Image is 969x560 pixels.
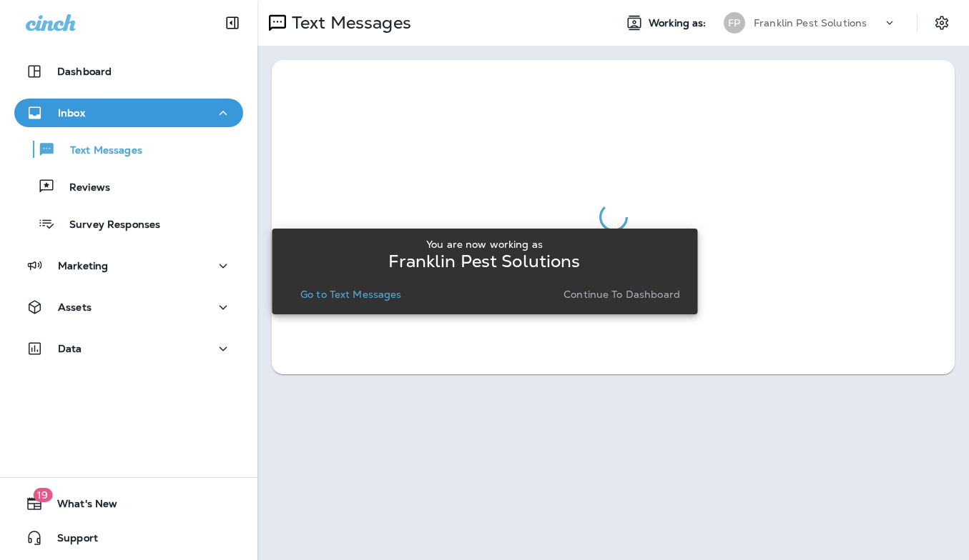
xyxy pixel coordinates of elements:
[929,10,955,36] button: Settings
[300,289,402,300] p: Go to Text Messages
[754,17,867,29] p: Franklin Pest Solutions
[14,209,243,239] button: Survey Responses
[14,171,243,201] button: Reviews
[14,57,243,86] button: Dashboard
[724,12,745,34] div: FP
[14,334,243,363] button: Data
[426,239,543,250] p: You are now working as
[33,488,52,502] span: 19
[57,66,112,77] p: Dashboard
[14,251,243,280] button: Marketing
[295,284,408,304] button: Go to Text Messages
[564,289,680,300] p: Continue to Dashboard
[55,181,110,195] p: Reviews
[43,532,98,549] span: Support
[58,260,108,271] p: Marketing
[14,489,243,518] button: 19What's New
[14,99,243,127] button: Inbox
[212,9,252,37] button: Collapse Sidebar
[14,134,243,164] button: Text Messages
[43,498,117,515] span: What's New
[58,107,85,119] p: Inbox
[58,301,92,313] p: Assets
[58,343,82,354] p: Data
[388,256,580,267] p: Franklin Pest Solutions
[14,524,243,552] button: Support
[56,144,142,158] p: Text Messages
[558,284,686,304] button: Continue to Dashboard
[14,293,243,321] button: Assets
[55,219,160,232] p: Survey Responses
